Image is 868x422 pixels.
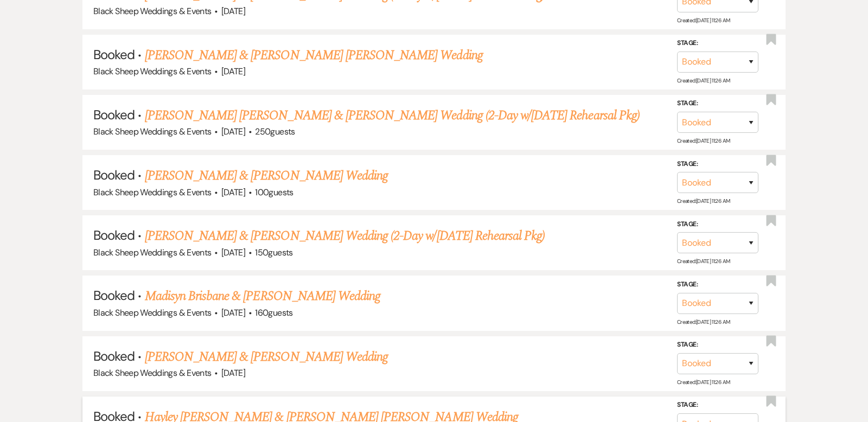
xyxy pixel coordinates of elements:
label: Stage: [677,37,758,49]
span: Booked [93,348,135,365]
a: Madisyn Brisbane & [PERSON_NAME] Wedding [145,286,381,306]
span: [DATE] [221,247,245,258]
a: [PERSON_NAME] & [PERSON_NAME] Wedding (2-Day w/[DATE] Rehearsal Pkg) [145,226,545,246]
label: Stage: [677,158,758,170]
label: Stage: [677,279,758,291]
span: Booked [93,227,135,244]
span: Booked [93,106,135,123]
span: Booked [93,46,135,63]
span: Black Sheep Weddings & Events [93,5,211,17]
a: [PERSON_NAME] & [PERSON_NAME] [PERSON_NAME] Wedding [145,46,483,65]
span: Created: [DATE] 11:26 AM [677,258,730,265]
label: Stage: [677,399,758,411]
span: Black Sheep Weddings & Events [93,247,211,258]
span: [DATE] [221,307,245,318]
span: Black Sheep Weddings & Events [93,66,211,77]
span: [DATE] [221,66,245,77]
span: 160 guests [255,307,292,318]
a: [PERSON_NAME] & [PERSON_NAME] Wedding [145,347,388,367]
span: Created: [DATE] 11:26 AM [677,137,730,144]
span: Created: [DATE] 11:26 AM [677,197,730,204]
span: Booked [93,167,135,183]
a: [PERSON_NAME] [PERSON_NAME] & [PERSON_NAME] Wedding (2-Day w/[DATE] Rehearsal Pkg) [145,106,640,125]
span: Black Sheep Weddings & Events [93,126,211,137]
span: Black Sheep Weddings & Events [93,367,211,379]
span: Created: [DATE] 11:26 AM [677,318,730,325]
label: Stage: [677,98,758,110]
label: Stage: [677,339,758,351]
span: 150 guests [255,247,292,258]
span: Created: [DATE] 11:26 AM [677,379,730,386]
span: Black Sheep Weddings & Events [93,187,211,198]
span: [DATE] [221,126,245,137]
span: [DATE] [221,5,245,17]
span: Created: [DATE] 11:26 AM [677,77,730,84]
span: 250 guests [255,126,295,137]
span: 100 guests [255,187,293,198]
a: [PERSON_NAME] & [PERSON_NAME] Wedding [145,166,388,186]
label: Stage: [677,219,758,231]
span: [DATE] [221,187,245,198]
span: Created: [DATE] 11:26 AM [677,17,730,24]
span: Black Sheep Weddings & Events [93,307,211,318]
span: [DATE] [221,367,245,379]
span: Booked [93,287,135,304]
